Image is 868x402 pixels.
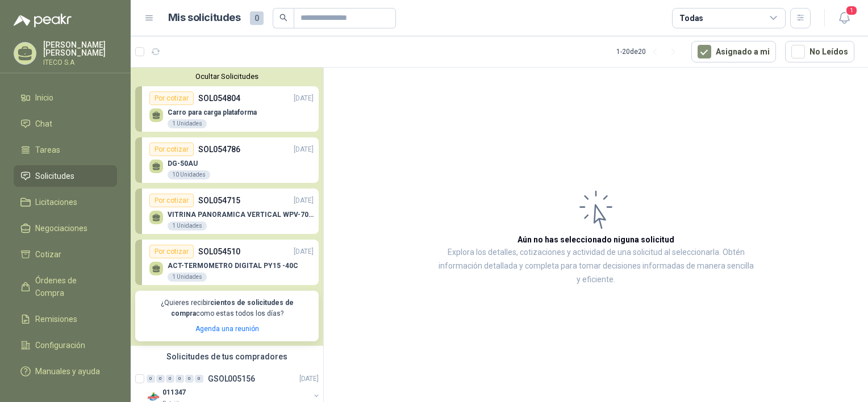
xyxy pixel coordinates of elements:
span: Inicio [35,91,53,104]
p: DG-50AU [168,160,210,167]
p: [PERSON_NAME] [PERSON_NAME] [43,41,117,57]
span: Cotizar [35,248,61,261]
div: Solicitudes de tus compradores [131,346,323,367]
span: Manuales y ayuda [35,365,100,378]
div: Por cotizar [149,194,194,207]
a: Agenda una reunión [195,325,259,333]
div: 1 Unidades [168,119,207,128]
a: Tareas [14,139,117,161]
button: 1 [834,8,854,28]
a: Remisiones [14,308,117,330]
span: Solicitudes [35,170,74,182]
a: Inicio [14,87,117,108]
span: 1 [845,5,858,16]
a: Por cotizarSOL054715[DATE] VITRINA PANORAMICA VERTICAL WPV-700FA1 Unidades [135,189,319,234]
a: Negociaciones [14,217,117,239]
div: 0 [176,375,184,383]
p: [DATE] [294,144,314,155]
div: 10 Unidades [168,170,210,179]
p: VITRINA PANORAMICA VERTICAL WPV-700FA [168,211,314,219]
span: 0 [250,11,264,25]
div: 0 [195,375,203,383]
a: Por cotizarSOL054804[DATE] Carro para carga plataforma1 Unidades [135,86,319,132]
span: Licitaciones [35,196,77,208]
h1: Mis solicitudes [168,10,241,26]
div: 1 - 20 de 20 [616,43,682,61]
span: Configuración [35,339,85,351]
div: Todas [679,12,703,24]
span: Remisiones [35,313,77,325]
p: [DATE] [294,195,314,206]
p: [DATE] [294,93,314,104]
div: 0 [166,375,174,383]
p: SOL054804 [198,92,240,104]
a: Solicitudes [14,165,117,187]
span: Tareas [35,144,60,156]
div: Por cotizar [149,143,194,156]
p: ITECO S.A [43,59,117,66]
a: Órdenes de Compra [14,270,117,304]
a: Licitaciones [14,191,117,213]
div: 1 Unidades [168,221,207,231]
p: 011347 [162,387,186,397]
a: Cotizar [14,244,117,265]
span: Chat [35,118,52,130]
a: Por cotizarSOL054786[DATE] DG-50AU10 Unidades [135,137,319,183]
img: Logo peakr [14,14,72,27]
button: Ocultar Solicitudes [135,72,319,81]
p: SOL054786 [198,143,240,156]
span: Negociaciones [35,222,87,235]
button: Asignado a mi [691,41,776,62]
h3: Aún no has seleccionado niguna solicitud [518,233,674,246]
div: Por cotizar [149,91,194,105]
p: Explora los detalles, cotizaciones y actividad de una solicitud al seleccionarla. Obtén informaci... [437,246,754,287]
div: 0 [156,375,165,383]
div: 0 [147,375,155,383]
span: search [279,14,287,22]
p: [DATE] [299,373,319,384]
b: cientos de solicitudes de compra [171,299,294,317]
p: ¿Quieres recibir como estas todos los días? [142,298,312,319]
div: 0 [185,375,194,383]
p: SOL054715 [198,194,240,207]
p: ACT-TERMOMETRO DIGITAL PY15 -40C [168,262,298,270]
div: 1 Unidades [168,273,207,282]
a: Configuración [14,334,117,356]
span: Órdenes de Compra [35,274,106,299]
p: [DATE] [294,246,314,257]
div: Ocultar SolicitudesPor cotizarSOL054804[DATE] Carro para carga plataforma1 UnidadesPor cotizarSOL... [131,68,323,346]
p: SOL054510 [198,245,240,258]
a: Manuales y ayuda [14,361,117,382]
p: Carro para carga plataforma [168,108,257,116]
button: No Leídos [785,41,854,62]
a: Chat [14,113,117,135]
div: Por cotizar [149,245,194,258]
a: Por cotizarSOL054510[DATE] ACT-TERMOMETRO DIGITAL PY15 -40C1 Unidades [135,240,319,285]
p: GSOL005156 [208,375,255,383]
